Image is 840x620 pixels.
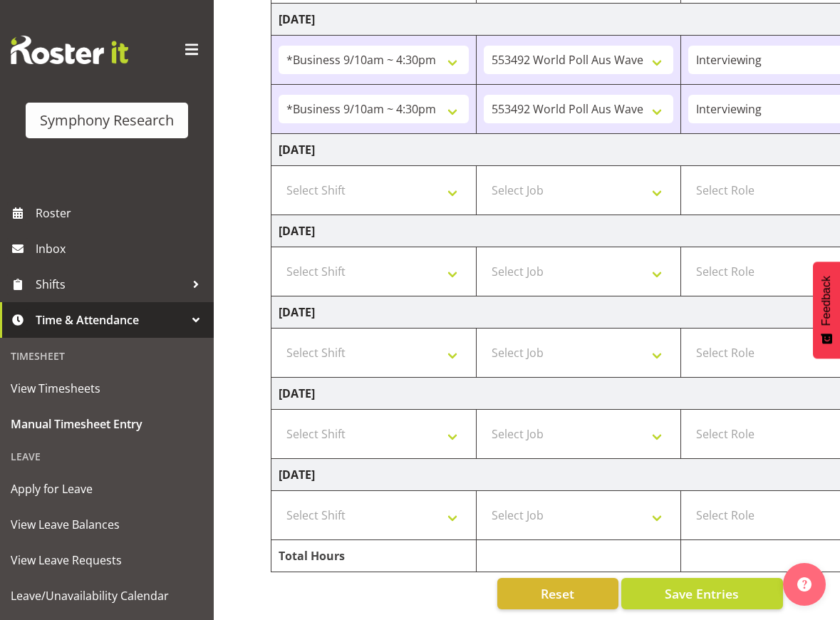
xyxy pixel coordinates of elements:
span: Roster [36,202,207,224]
td: Total Hours [271,540,477,572]
span: Reset [541,584,574,603]
span: Feedback [820,276,833,326]
img: Rosterit website logo [11,36,128,64]
span: Save Entries [665,584,739,603]
a: Apply for Leave [4,471,210,507]
a: View Leave Requests [4,542,210,578]
span: Manual Timesheet Entry [11,413,203,435]
button: Save Entries [621,578,783,609]
span: View Leave Balances [11,514,203,535]
div: Leave [4,442,210,471]
span: View Timesheets [11,378,203,399]
button: Feedback - Show survey [813,262,840,358]
span: Time & Attendance [36,309,185,331]
a: View Timesheets [4,371,210,406]
a: View Leave Balances [4,507,210,542]
span: Leave/Unavailability Calendar [11,585,203,606]
div: Symphony Research [40,110,174,131]
a: Leave/Unavailability Calendar [4,578,210,614]
div: Timesheet [4,341,210,371]
span: View Leave Requests [11,549,203,571]
span: Apply for Leave [11,478,203,500]
span: Inbox [36,238,207,259]
span: Shifts [36,274,185,295]
img: help-xxl-2.png [797,577,812,591]
button: Reset [497,578,618,609]
a: Manual Timesheet Entry [4,406,210,442]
